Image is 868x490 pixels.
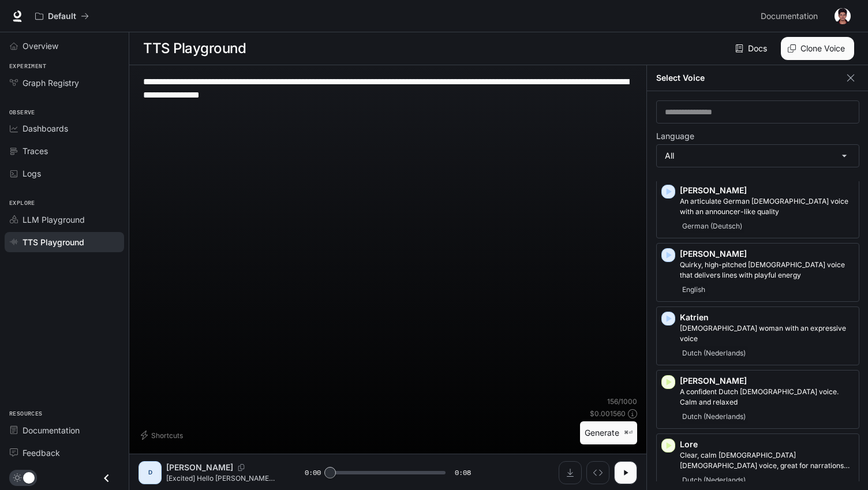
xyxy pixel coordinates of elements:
button: Shortcuts [139,426,188,444]
button: Generate⌘⏎ [580,421,637,445]
p: Language [656,132,694,140]
h1: TTS Playground [143,37,246,60]
span: 0:00 [305,467,321,478]
span: Feedback [23,447,60,459]
span: Logs [23,167,41,179]
img: User avatar [835,8,851,24]
span: Graph Registry [23,77,79,89]
a: Traces [5,141,124,161]
a: Dashboards [5,118,124,139]
p: Lore [680,439,854,450]
button: Copy Voice ID [233,464,249,471]
a: Docs [733,37,772,60]
p: [PERSON_NAME] [680,375,854,387]
p: [PERSON_NAME] [166,462,233,473]
p: ⌘⏎ [624,429,633,436]
span: Traces [23,145,48,157]
a: Logs [5,163,124,184]
span: Dashboards [23,122,68,134]
div: All [657,145,859,167]
p: Clear, calm Dutch female voice, great for narrations and professional use cases [680,450,854,471]
span: 0:08 [455,467,471,478]
button: Close drawer [93,466,119,490]
p: $ 0.001560 [590,409,626,418]
a: TTS Playground [5,232,124,252]
p: [Excited] Hello [PERSON_NAME]! Great to meet you again! I am your AI leadership coach. What chall... [166,473,277,483]
span: LLM Playground [23,214,85,226]
a: LLM Playground [5,210,124,230]
a: Overview [5,36,124,56]
button: Download audio [559,461,582,484]
p: An articulate German male voice with an announcer-like quality [680,196,854,217]
span: English [680,283,708,297]
button: All workspaces [30,5,94,28]
a: Documentation [5,420,124,440]
p: [PERSON_NAME] [680,248,854,260]
span: Documentation [23,424,80,436]
span: Dutch (Nederlands) [680,410,748,424]
p: Dutch woman with an expressive voice [680,323,854,344]
span: German (Deutsch) [680,219,744,233]
button: User avatar [831,5,854,28]
a: Graph Registry [5,73,124,93]
p: Quirky, high-pitched female voice that delivers lines with playful energy [680,260,854,280]
p: A confident Dutch male voice. Calm and relaxed [680,387,854,407]
button: Clone Voice [781,37,854,60]
p: Default [48,12,76,21]
p: [PERSON_NAME] [680,185,854,196]
div: D [141,463,159,482]
span: Dark mode toggle [23,471,35,484]
a: Feedback [5,443,124,463]
span: TTS Playground [23,236,84,248]
span: Dutch (Nederlands) [680,473,748,487]
span: Dutch (Nederlands) [680,346,748,360]
button: Inspect [586,461,609,484]
p: Katrien [680,312,854,323]
span: Documentation [761,9,818,24]
span: Overview [23,40,58,52]
a: Documentation [756,5,826,28]
p: 156 / 1000 [607,397,637,406]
